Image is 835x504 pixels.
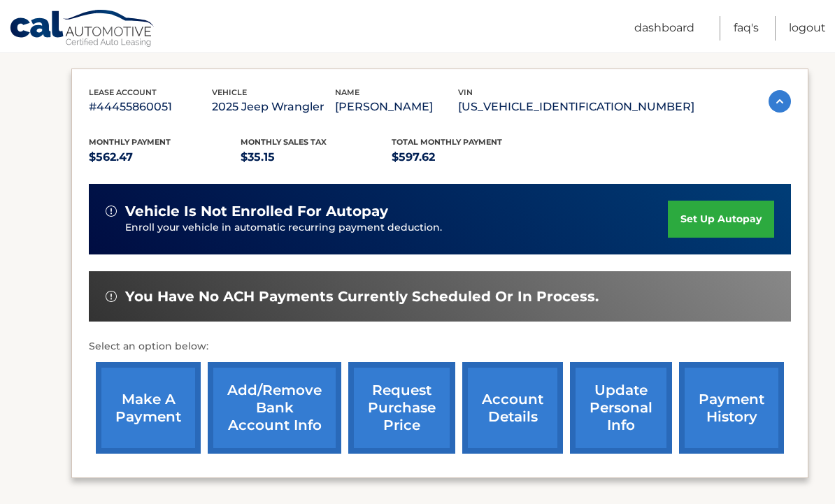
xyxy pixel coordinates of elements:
a: FAQ's [734,16,759,41]
a: Dashboard [634,16,694,41]
a: make a payment [96,362,201,454]
p: $35.15 [241,147,392,167]
p: [US_VEHICLE_IDENTIFICATION_NUMBER] [458,97,694,117]
img: accordion-active.svg [769,90,791,113]
a: update personal info [570,362,672,454]
p: 2025 Jeep Wrangler [212,97,335,117]
a: account details [462,362,563,454]
p: #44455860051 [89,97,212,117]
a: request purchase price [348,362,455,454]
p: Enroll your vehicle in automatic recurring payment deduction. [125,220,668,236]
span: vehicle is not enrolled for autopay [125,203,388,220]
p: [PERSON_NAME] [335,97,458,117]
p: Select an option below: [89,338,791,355]
span: Monthly sales Tax [241,137,327,147]
span: lease account [89,87,157,97]
p: $597.62 [392,147,543,167]
span: Monthly Payment [89,137,171,147]
img: alert-white.svg [106,206,117,217]
a: Logout [789,16,826,41]
span: name [335,87,359,97]
span: vin [458,87,473,97]
span: You have no ACH payments currently scheduled or in process. [125,288,599,305]
img: alert-white.svg [106,291,117,302]
span: vehicle [212,87,247,97]
span: Total Monthly Payment [392,137,502,147]
a: payment history [679,362,784,454]
a: Add/Remove bank account info [208,362,341,454]
a: set up autopay [668,201,774,238]
p: $562.47 [89,147,241,167]
a: Cal Automotive [9,9,156,50]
